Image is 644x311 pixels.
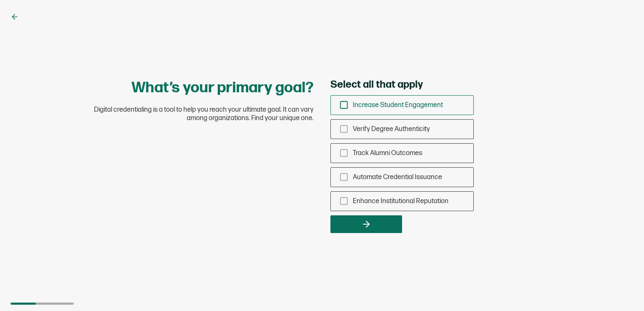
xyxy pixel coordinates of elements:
[330,95,474,211] div: checkbox-group
[353,149,422,157] span: Track Alumni Outcomes
[353,101,443,109] span: Increase Student Engagement
[330,78,423,91] span: Select all that apply
[131,78,314,97] h1: What’s your primary goal?
[353,173,442,181] span: Automate Credential Issuance
[78,106,314,123] span: Digital credentialing is a tool to help you reach your ultimate goal. It can vary among organizat...
[602,271,644,311] iframe: Chat Widget
[353,197,448,205] span: Enhance Institutional Reputation
[353,125,430,133] span: Verify Degree Authenticity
